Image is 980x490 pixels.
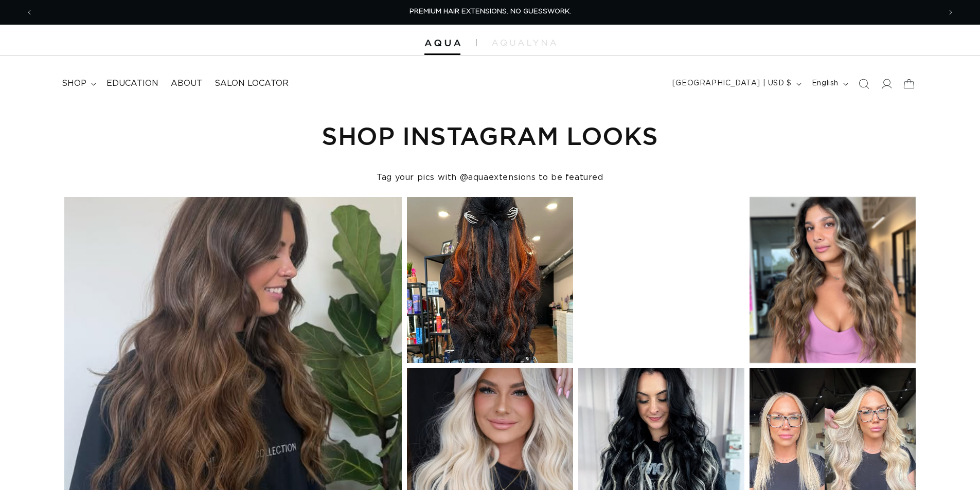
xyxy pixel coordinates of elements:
[62,120,918,152] h1: Shop Instagram Looks
[409,8,571,15] span: PREMIUM HAIR EXTENSIONS. NO GUESSWORK.
[672,78,792,89] span: [GEOGRAPHIC_DATA] | USD $
[100,72,165,95] a: Education
[106,78,158,89] span: Education
[171,78,202,89] span: About
[750,197,916,363] div: open detail modal for instagram post by leahmitchhair on 28 SEPTEMBER 2023
[407,197,573,363] div: open detail modal for instagram post by fringeandink on 17 OCTOBER 2023
[424,40,460,47] img: Aqua Hair Extensions
[62,172,918,183] h4: Tag your pics with @aquaextensions to be featured
[666,74,806,94] button: [GEOGRAPHIC_DATA] | USD $
[492,40,556,46] img: aqualyna.com
[56,72,100,95] summary: shop
[208,72,295,95] a: Salon Locator
[62,78,86,89] span: shop
[939,3,962,22] button: Next announcement
[165,72,208,95] a: About
[806,74,852,94] button: English
[215,78,289,89] span: Salon Locator
[18,3,41,22] button: Previous announcement
[852,72,875,95] summary: Search
[812,78,839,89] span: English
